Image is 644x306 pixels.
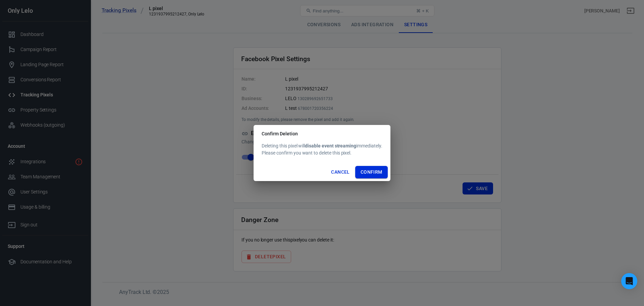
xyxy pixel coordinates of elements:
button: Cancel [328,166,352,178]
h2: Confirm Deletion [254,125,390,142]
div: Deleting this pixel will immediately. Please confirm you want to delete this pixel. [262,142,382,157]
div: Open Intercom Messenger [621,273,637,289]
button: Confirm [355,166,388,178]
strong: disable event streaming [305,143,356,148]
